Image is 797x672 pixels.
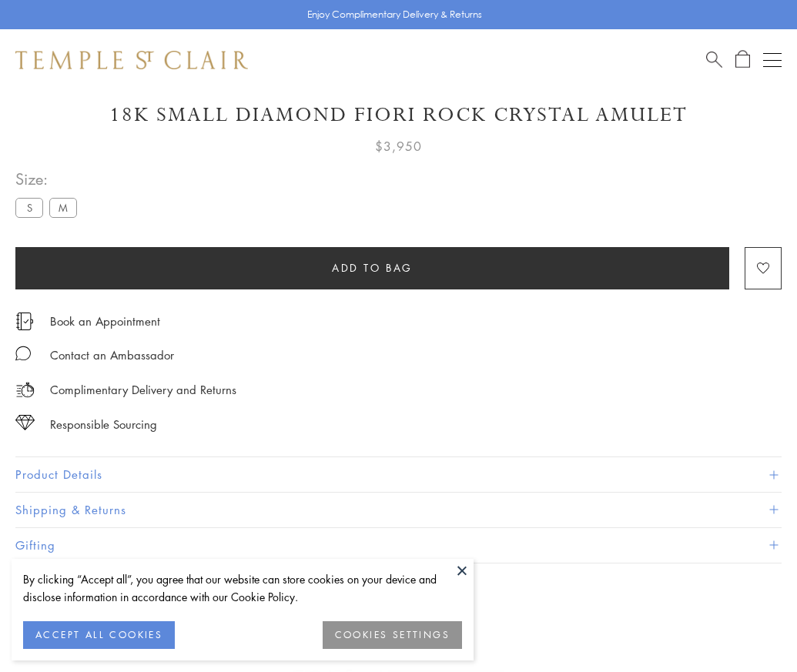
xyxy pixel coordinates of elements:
[15,198,43,217] label: S
[15,457,782,492] button: Product Details
[15,415,35,430] img: icon_sourcing.svg
[23,621,175,649] button: ACCEPT ALL COOKIES
[50,346,174,365] div: Contact an Ambassador
[735,50,750,69] a: Open Shopping Bag
[15,528,782,563] button: Gifting
[706,50,722,69] a: Search
[332,259,413,276] span: Add to bag
[50,415,157,434] div: Responsible Sourcing
[15,247,729,289] button: Add to bag
[15,346,31,361] img: MessageIcon-01_2.svg
[49,198,77,217] label: M
[15,166,83,192] span: Size:
[15,102,782,129] h1: 18K Small Diamond Fiori Rock Crystal Amulet
[50,380,236,400] p: Complimentary Delivery and Returns
[50,313,160,329] a: Book an Appointment
[323,621,462,649] button: COOKIES SETTINGS
[23,570,462,606] div: By clicking “Accept all”, you agree that our website can store cookies on your device and disclos...
[15,51,248,69] img: Temple St. Clair
[763,51,782,69] button: Open navigation
[375,136,422,156] span: $3,950
[15,493,782,527] button: Shipping & Returns
[15,380,35,400] img: icon_delivery.svg
[307,7,482,22] p: Enjoy Complimentary Delivery & Returns
[15,313,34,330] img: icon_appointment.svg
